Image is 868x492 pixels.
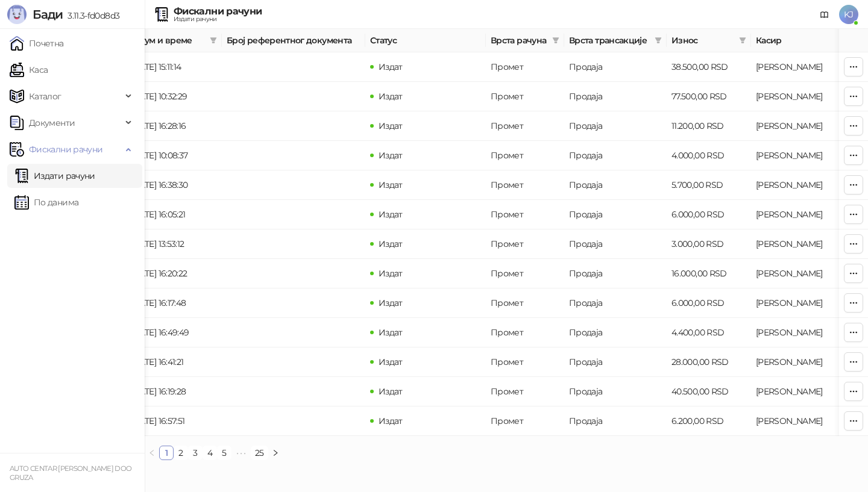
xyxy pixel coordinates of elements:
span: filter [737,31,749,49]
td: Продаја [564,229,667,259]
td: Продаја [564,52,667,82]
td: 28.000,00 RSD [667,347,751,377]
td: [DATE] 16:05:21 [125,200,222,229]
th: Врста трансакције [564,29,667,52]
td: Промет [486,170,564,200]
td: Промет [486,347,564,377]
td: Промет [486,111,564,141]
td: 16.000,00 RSD [667,259,751,288]
small: AUTO CENTAR [PERSON_NAME] DOO GRUZA [10,464,131,482]
a: Почетна [10,31,64,55]
span: Датум и време [130,34,205,47]
td: [DATE] 10:32:29 [125,82,222,111]
a: По данима [14,190,78,214]
li: 25 [251,446,268,460]
span: KJ [839,5,858,24]
span: Издат [379,179,403,190]
td: Промет [486,52,564,82]
td: [DATE] 16:41:21 [125,347,222,377]
a: 3 [189,446,202,459]
li: 3 [188,446,203,460]
span: Издат [379,61,403,72]
td: [DATE] 16:57:51 [125,406,222,436]
a: 2 [174,446,187,459]
span: filter [739,37,746,44]
th: Статус [365,29,486,52]
li: 4 [203,446,217,460]
a: 5 [218,446,231,459]
td: Продаја [564,406,667,436]
span: Износ [671,34,734,47]
td: Продаја [564,318,667,347]
td: [DATE] 10:08:37 [125,141,222,170]
span: Каталог [29,84,61,108]
td: [DATE] 13:53:12 [125,229,222,259]
td: Продаја [564,200,667,229]
td: Промет [486,259,564,288]
td: 4.400,00 RSD [667,318,751,347]
span: ••• [231,446,251,460]
span: Издат [379,297,403,308]
button: left [145,446,159,460]
a: Издати рачуни [14,164,95,188]
span: Врста трансакције [569,34,650,47]
td: Промет [486,406,564,436]
a: Документација [815,5,834,24]
span: filter [652,31,664,49]
td: Продаја [564,82,667,111]
li: 5 [217,446,231,460]
span: Издат [379,91,403,102]
td: Промет [486,288,564,318]
td: Продаја [564,377,667,406]
span: filter [550,31,562,49]
button: right [268,446,283,460]
td: 5.700,00 RSD [667,170,751,200]
td: Промет [486,377,564,406]
span: Фискални рачуни [29,137,102,161]
li: Следећих 5 Страна [231,446,251,460]
span: Издат [379,209,403,220]
div: Издати рачуни [174,16,262,22]
td: Промет [486,200,564,229]
li: 1 [159,446,174,460]
td: [DATE] 16:49:49 [125,318,222,347]
td: 6.000,00 RSD [667,288,751,318]
a: Каса [10,58,48,82]
td: Продаја [564,111,667,141]
td: 6.200,00 RSD [667,406,751,436]
span: Врста рачуна [491,34,547,47]
td: Промет [486,229,564,259]
td: 6.000,00 RSD [667,200,751,229]
td: Промет [486,141,564,170]
span: filter [210,37,217,44]
div: Фискални рачуни [174,7,262,16]
li: Следећа страна [268,446,283,460]
td: [DATE] 16:28:16 [125,111,222,141]
td: 4.000,00 RSD [667,141,751,170]
span: filter [207,31,219,49]
td: 40.500,00 RSD [667,377,751,406]
td: [DATE] 16:19:28 [125,377,222,406]
td: Промет [486,82,564,111]
td: 77.500,00 RSD [667,82,751,111]
span: Издат [379,327,403,338]
span: Издат [379,268,403,279]
span: left [148,449,156,456]
a: 1 [160,446,173,459]
td: Продаја [564,170,667,200]
td: Продаја [564,347,667,377]
span: Издат [379,357,403,367]
span: right [272,449,279,456]
a: 25 [251,446,268,459]
span: Издат [379,238,403,249]
td: [DATE] 16:17:48 [125,288,222,318]
td: [DATE] 16:38:30 [125,170,222,200]
th: Број референтног документа [222,29,365,52]
span: Издат [379,416,403,426]
td: Продаја [564,288,667,318]
td: [DATE] 16:20:22 [125,259,222,288]
span: Документи [29,111,75,135]
td: Промет [486,318,564,347]
span: Издат [379,120,403,131]
a: 4 [203,446,216,459]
